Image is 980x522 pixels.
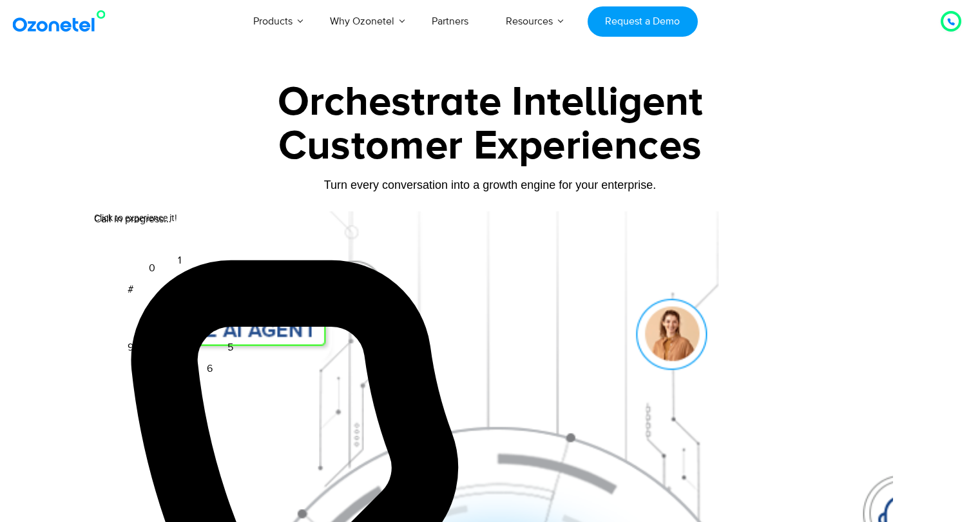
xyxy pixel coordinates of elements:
[227,340,233,355] div: 5
[88,178,893,192] div: Turn every conversation into a growth engine for your enterprise.
[88,82,893,123] div: Orchestrate Intelligent
[128,282,133,297] div: #
[207,260,213,276] div: 2
[94,211,893,227] div: Call in progress...
[227,282,233,297] div: 3
[94,211,177,225] div: Click to experience it!
[236,311,242,326] div: 4
[207,361,213,376] div: 6
[149,361,155,376] div: 8
[88,115,893,177] div: Customer Experiences
[128,340,133,355] div: 9
[149,260,155,276] div: 0
[178,369,183,384] div: 7
[178,253,181,268] div: 1
[588,6,698,37] a: Request a Demo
